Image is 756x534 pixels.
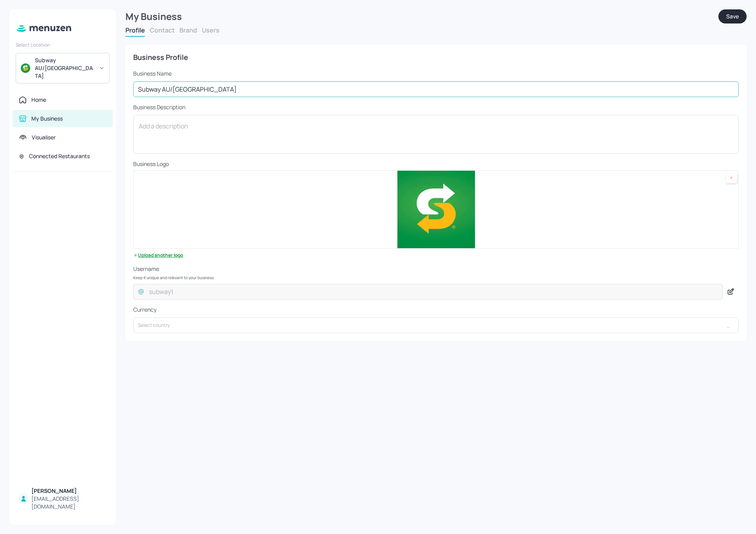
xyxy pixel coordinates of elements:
[125,9,718,23] div: My Business
[179,26,197,34] button: Brand
[16,41,110,48] div: Select Location
[35,56,94,80] div: Subway AU/[GEOGRAPHIC_DATA]
[720,320,736,336] button: Open
[21,63,30,73] img: avatar
[125,26,145,34] button: Profile
[133,265,739,273] p: Username
[133,160,739,168] p: Business Logo
[133,318,723,333] input: Select country
[718,9,747,23] button: Save
[133,81,739,97] input: Business Name
[133,275,739,280] p: Keep it unique and relevant to your business.
[31,96,46,104] div: Home
[133,306,739,314] p: Currency
[31,115,63,123] div: My Business
[202,26,219,34] button: Users
[32,133,56,141] div: Visualiser
[31,495,107,511] div: [EMAIL_ADDRESS][DOMAIN_NAME]
[133,52,739,62] div: Business Profile
[29,152,90,160] div: Connected Restaurants
[133,103,739,111] p: Business Description
[31,487,107,495] div: [PERSON_NAME]
[134,171,738,248] img: 2024-10-27-1730072375218qx6skt0585e.jpg
[133,70,739,78] p: Business Name
[150,26,175,34] button: Contact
